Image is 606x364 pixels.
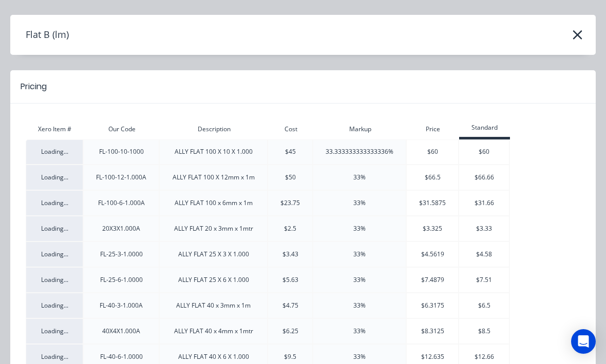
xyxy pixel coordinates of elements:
[407,198,458,208] div: $31.5875
[268,352,312,361] div: $9.5
[407,301,458,310] div: $6.3175
[84,352,159,361] div: FL-40-6-1.0000
[459,327,509,336] div: $8.5
[84,147,159,156] div: FL-100-10-1000
[268,250,312,259] div: $3.43
[41,352,68,361] span: Loading...
[160,250,267,259] div: ALLY FLAT 25 X 3 X 1.000
[459,147,509,156] div: $60
[160,301,267,310] div: ALLY FLAT 40 x 3mm x 1m
[41,327,68,335] span: Loading...
[268,125,313,134] div: Cost
[313,125,407,134] div: Markup
[160,275,267,285] div: ALLY FLAT 25 X 6 X 1.000
[313,198,406,208] div: 33%
[313,224,406,233] div: 33%
[84,327,159,336] div: 40X4X1.000A
[268,275,312,285] div: $5.63
[407,352,458,361] div: $12.635
[84,301,159,310] div: FL-40-3-1.000A
[160,147,267,156] div: ALLY FLAT 100 X 10 X 1.000
[84,198,159,208] div: FL-100-6-1.000A
[160,125,268,134] div: Description
[459,198,509,208] div: $31.66
[41,224,68,233] span: Loading...
[84,250,159,259] div: FL-25-3-1.0000
[160,198,267,208] div: ALLY FLAT 100 x 6mm x 1m
[268,173,312,182] div: $50
[313,250,406,259] div: 33%
[160,327,267,336] div: ALLY FLAT 40 x 4mm x 1mtr
[268,327,312,336] div: $6.25
[26,125,84,134] div: Xero Item #
[84,275,159,285] div: FL-25-6-1.0000
[41,301,68,310] span: Loading...
[459,224,509,233] div: $3.33
[160,173,267,182] div: ALLY FLAT 100 X 12mm x 1m
[407,147,458,156] div: $60
[313,327,406,336] div: 33%
[459,123,510,132] div: Standard
[459,352,509,361] div: $12.66
[10,25,69,45] h4: Flat B (lm)
[459,301,509,310] div: $6.5
[84,173,159,182] div: FL-100-12-1.000A
[21,80,47,93] div: Pricing
[268,198,312,208] div: $23.75
[268,301,312,310] div: $4.75
[268,224,312,233] div: $2.5
[459,173,509,182] div: $66.66
[160,224,267,233] div: ALLY FLAT 20 x 3mm x 1mtr
[41,250,68,258] span: Loading...
[407,250,458,259] div: $4.5619
[41,147,68,156] span: Loading...
[407,224,458,233] div: $3.325
[84,125,160,134] div: Our Code
[407,275,458,285] div: $7.4879
[41,198,68,207] span: Loading...
[407,173,458,182] div: $66.5
[268,147,312,156] div: $45
[84,224,159,233] div: 20X3X1.000A
[459,275,509,285] div: $7.51
[313,275,406,285] div: 33%
[41,173,68,181] span: Loading...
[160,352,267,361] div: ALLY FLAT 40 X 6 X 1.000
[459,250,509,259] div: $4.58
[313,147,406,156] div: 33.333333333333336%
[571,329,596,354] div: Open Intercom Messenger
[407,327,458,336] div: $8.3125
[41,275,68,284] span: Loading...
[313,301,406,310] div: 33%
[313,352,406,361] div: 33%
[407,125,459,134] div: Price
[313,173,406,182] div: 33%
